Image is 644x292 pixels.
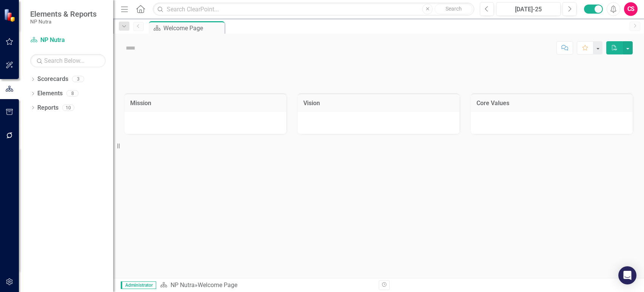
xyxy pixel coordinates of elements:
[496,2,561,16] button: [DATE]-25
[130,100,281,107] h3: Mission
[30,9,97,19] span: Elements & Reports
[37,104,58,112] a: Reports
[303,100,454,107] h3: Vision
[4,8,17,22] img: ClearPoint Strategy
[153,3,474,16] input: Search ClearPoint...
[618,266,636,284] div: Open Intercom Messenger
[72,76,84,82] div: 3
[124,42,137,54] img: Not Defined
[446,6,462,12] span: Search
[476,100,627,107] h3: Core Values
[37,89,63,98] a: Elements
[160,281,373,290] div: »
[198,281,237,289] div: Welcome Page
[624,2,638,16] button: CS
[37,75,68,84] a: Scorecards
[163,23,223,33] div: Welcome Page
[499,5,558,14] div: [DATE]-25
[62,104,74,111] div: 10
[66,90,78,97] div: 8
[171,281,195,289] a: NP Nutra
[435,4,472,14] button: Search
[30,54,106,67] input: Search Below...
[121,281,156,289] span: Administrator
[30,36,106,45] a: NP Nutra
[30,19,97,25] small: NP Nutra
